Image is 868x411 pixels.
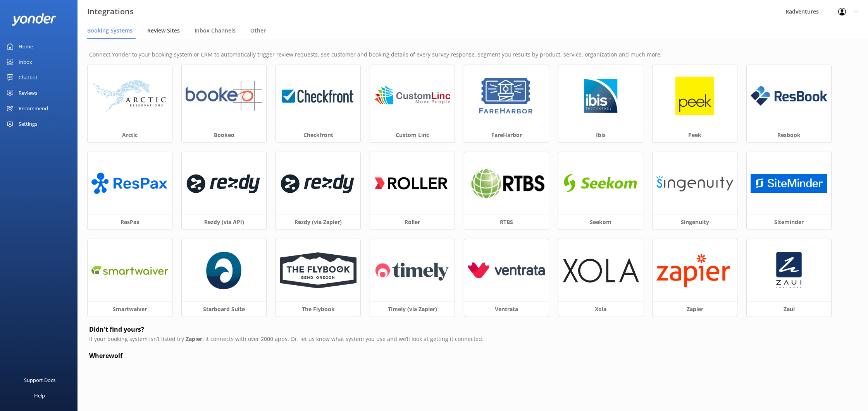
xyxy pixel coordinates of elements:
[250,27,266,34] span: Other
[280,167,356,200] img: 1619647509..png
[751,86,827,106] img: resbook_logo.png
[558,127,643,142] h3: Ibis
[558,301,643,317] h3: Xola
[751,174,827,193] img: 1710292409..png
[147,27,180,34] span: Review Sites
[656,175,733,192] img: singenuity_logo.png
[89,50,856,59] p: Connect Yonder to your booking system or CRM to automatically trigger review requests, see custom...
[675,77,714,115] img: peek_logo.png
[88,301,172,317] h3: Smartwaiver
[370,301,455,317] h3: Timely (via Zapier)
[24,372,55,388] div: Support Docs
[464,214,549,229] h3: RTBS
[206,251,242,289] img: 1756262149..png
[562,258,639,283] img: xola_logo.png
[88,214,172,229] h3: ResPax
[186,335,202,342] b: Zapier
[280,252,356,288] img: flybook_logo.png
[182,127,266,142] h3: Bookeo
[89,351,856,361] h4: Wherewolf
[464,301,549,317] h3: Ventrata
[747,127,831,142] h3: Resbook
[656,252,733,289] img: 1619648013..png
[195,27,236,34] span: Inbox Channels
[186,81,262,111] img: 1624324865..png
[186,167,262,200] img: 1624324453..png
[89,335,856,343] p: If your booking system isn’t listed try , it connects with over 2000 apps. Or, let us know what s...
[89,325,856,335] h4: Didn't find yours?
[19,85,37,101] div: Reviews
[374,81,451,111] img: 1624324618..png
[91,262,168,279] img: 1650579744..png
[88,127,172,142] h3: Arctic
[581,77,620,115] img: 1629776749..png
[562,168,639,198] img: 1616638368..png
[747,301,831,317] h3: Zaui
[276,214,360,229] h3: Rezdy (via Zapier)
[87,27,133,34] span: Booking Systems
[19,70,38,85] div: Chatbot
[19,39,33,54] div: Home
[464,127,549,142] h3: FareHarbor
[91,168,168,198] img: ResPax
[374,167,451,200] img: 1616660206..png
[653,127,737,142] h3: Peek
[12,13,56,26] img: yonder-white-logo.png
[91,79,168,113] img: arctic_logo.png
[775,251,803,289] img: 1633406817..png
[370,127,455,142] h3: Custom Linc
[19,54,32,70] div: Inbox
[477,77,536,115] img: 1629843345..png
[468,262,545,278] img: ventrata_logo.png
[19,116,37,132] div: Settings
[558,214,643,229] h3: Seekom
[276,127,360,142] h3: Checkfront
[280,81,356,111] img: 1624323426..png
[87,5,134,18] h3: Integrations
[747,214,831,229] h3: Siteminder
[34,388,45,403] div: Help
[468,167,545,199] img: 1624324537..png
[653,301,737,317] h3: Zapier
[19,101,48,116] div: Recommend
[653,214,737,229] h3: Singenuity
[276,301,360,317] h3: The Flybook
[182,214,266,229] h3: Rezdy (via API)
[374,255,451,285] img: 1619648023..png
[182,301,266,317] h3: Starboard Suite
[370,214,455,229] h3: Roller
